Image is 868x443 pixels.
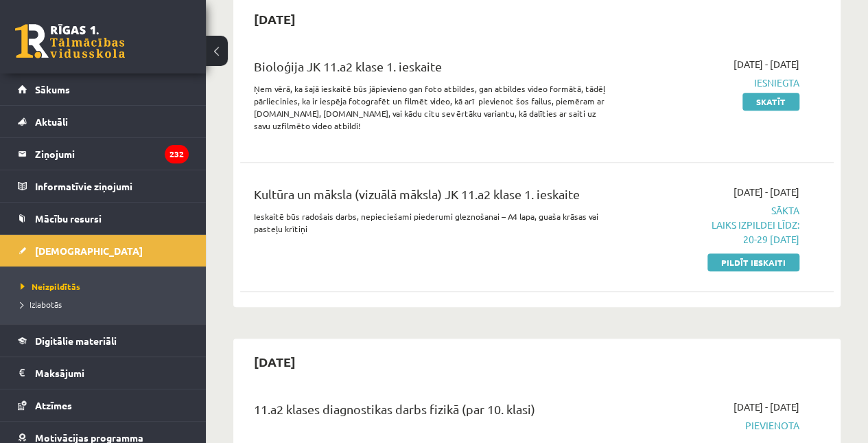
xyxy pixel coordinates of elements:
p: Laiks izpildei līdz: 20-29 [DATE] [631,218,799,247]
span: Aktuāli [35,115,68,128]
span: [DATE] - [DATE] [734,57,799,71]
a: Mācību resursi [18,203,189,234]
span: Sākta [631,203,799,247]
p: Ieskaitē būs radošais darbs, nepieciešami piederumi gleznošanai – A4 lapa, guaša krāsas vai paste... [254,210,611,235]
a: Neizpildītās [21,280,192,293]
span: Digitālie materiāli [35,334,117,347]
div: Bioloģija JK 11.a2 klase 1. ieskaite [254,57,611,82]
span: Atzīmes [35,399,72,411]
h2: [DATE] [240,345,309,378]
a: [DEMOGRAPHIC_DATA] [18,235,189,266]
span: Sākums [35,83,70,95]
a: Sākums [18,73,189,105]
legend: Maksājumi [35,357,189,389]
a: Pildīt ieskaiti [707,253,799,271]
a: Izlabotās [21,298,192,310]
legend: Informatīvie ziņojumi [35,170,189,202]
span: [DATE] - [DATE] [734,185,799,199]
a: Ziņojumi232 [18,138,189,170]
span: Neizpildītās [21,281,80,292]
a: Maksājumi [18,357,189,389]
div: Kultūra un māksla (vizuālā māksla) JK 11.a2 klase 1. ieskaite [254,185,611,210]
a: Informatīvie ziņojumi [18,170,189,202]
span: [DEMOGRAPHIC_DATA] [35,245,143,257]
i: 232 [165,145,189,163]
a: Skatīt [742,93,799,111]
a: Rīgas 1. Tālmācības vidusskola [15,24,125,58]
p: Ņem vērā, ka šajā ieskaitē būs jāpievieno gan foto atbildes, gan atbildes video formātā, tādēļ pā... [254,82,611,132]
span: Iesniegta [631,76,799,90]
span: Mācību resursi [35,212,102,225]
legend: Ziņojumi [35,138,189,170]
span: Izlabotās [21,299,62,310]
span: Pievienota [631,418,799,433]
a: Atzīmes [18,389,189,421]
h2: [DATE] [240,3,309,35]
a: Aktuāli [18,106,189,137]
span: [DATE] - [DATE] [734,400,799,414]
a: Digitālie materiāli [18,325,189,356]
div: 11.a2 klases diagnostikas darbs fizikā (par 10. klasi) [254,400,611,425]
